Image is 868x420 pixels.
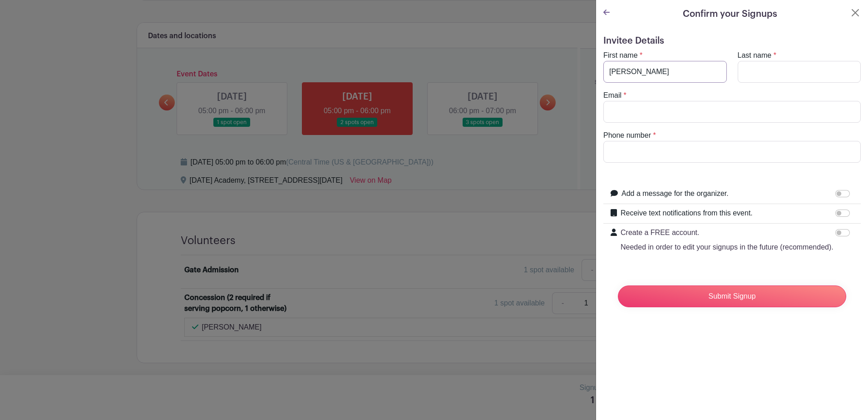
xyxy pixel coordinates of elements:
p: Create a FREE account. [621,227,833,238]
label: Phone number [603,130,651,141]
p: Needed in order to edit your signups in the future (recommended). [621,242,833,253]
label: Add a message for the organizer. [621,188,729,199]
h5: Invitee Details [603,35,861,46]
input: Submit Signup [618,285,846,307]
label: First name [603,50,638,61]
label: Email [603,90,621,101]
h5: Confirm your Signups [683,7,777,21]
label: Receive text notifications from this event. [621,208,753,219]
label: Last name [738,50,772,61]
button: Close [850,7,861,18]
